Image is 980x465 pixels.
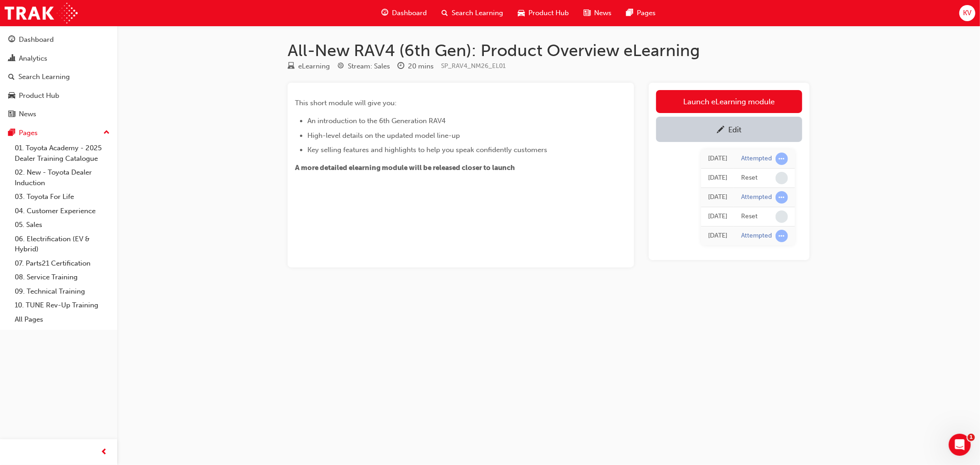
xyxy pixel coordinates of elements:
div: Reset [741,212,758,221]
span: target-icon [337,62,344,71]
div: Product Hub [19,91,59,101]
button: KV [959,5,975,21]
span: up-icon [103,127,110,139]
h1: All-New RAV4 (6th Gen): Product Overview eLearning [288,40,810,61]
a: 02. New - Toyota Dealer Induction [11,165,113,190]
a: Edit [656,117,802,142]
a: All Pages [11,312,113,327]
a: 07. Parts21 Certification [11,256,113,271]
div: Pages [19,128,38,138]
a: 04. Customer Experience [11,204,113,218]
span: chart-icon [8,55,15,63]
a: 01. Toyota Academy - 2025 Dealer Training Catalogue [11,141,113,165]
span: search-icon [8,73,15,81]
div: Stream: Sales [348,61,390,72]
span: pages-icon [8,129,15,137]
a: 08. Service Training [11,270,113,284]
div: Analytics [19,53,47,64]
span: guage-icon [8,36,15,44]
span: pencil-icon [717,126,725,135]
span: News [594,8,612,18]
span: learningRecordVerb_ATTEMPT-icon [776,230,788,242]
a: Analytics [4,50,113,67]
span: This short module will give you: [295,99,397,107]
div: Search Learning [18,72,70,82]
span: Key selling features and highlights to help you speak confidently customers [307,146,547,154]
span: learningRecordVerb_ATTEMPT-icon [776,191,788,204]
div: Duration [397,61,434,72]
div: eLearning [298,61,330,72]
span: clock-icon [397,62,404,71]
span: An introduction to the 6th Generation RAV4 [307,117,446,125]
div: Fri Sep 05 2025 12:10:11 GMT+1000 (Australian Eastern Standard Time) [708,192,727,203]
span: learningRecordVerb_NONE-icon [776,210,788,223]
span: High-level details on the updated model line-up [307,131,460,140]
span: search-icon [442,7,448,19]
div: Attempted [741,193,772,202]
div: Attempted [741,154,772,163]
button: DashboardAnalyticsSearch LearningProduct HubNews [4,29,113,125]
a: guage-iconDashboard [374,4,434,23]
a: News [4,106,113,123]
div: News [19,109,36,119]
span: A more detailed elearning module will be released closer to launch [295,164,515,172]
span: Search Learning [452,8,503,18]
span: news-icon [583,7,590,19]
div: 20 mins [408,61,434,72]
a: Search Learning [4,68,113,85]
span: pages-icon [626,7,633,19]
span: learningRecordVerb_NONE-icon [776,172,788,184]
div: Fri Sep 05 2025 12:10:10 GMT+1000 (Australian Eastern Standard Time) [708,211,727,222]
div: Mon Sep 15 2025 14:42:07 GMT+1000 (Australian Eastern Standard Time) [708,153,727,164]
span: KV [963,8,971,18]
button: Pages [4,125,113,142]
a: 09. Technical Training [11,284,113,299]
a: search-iconSearch Learning [434,4,510,23]
div: Stream [337,61,390,72]
span: 1 [968,434,975,441]
span: guage-icon [381,7,388,19]
a: pages-iconPages [619,4,663,23]
div: Dashboard [19,34,54,45]
span: news-icon [8,110,15,119]
img: Trak [5,3,78,23]
div: Wed Sep 03 2025 16:04:22 GMT+1000 (Australian Eastern Standard Time) [708,231,727,241]
a: Dashboard [4,31,113,48]
iframe: Intercom live chat [949,434,971,456]
div: Mon Sep 15 2025 14:42:05 GMT+1000 (Australian Eastern Standard Time) [708,173,727,183]
span: Dashboard [392,8,427,18]
a: 03. Toyota For Life [11,190,113,204]
span: Product Hub [528,8,569,18]
div: Reset [741,174,758,182]
span: car-icon [518,7,525,19]
span: prev-icon [101,447,108,458]
div: Attempted [741,232,772,240]
a: Launch eLearning module [656,90,802,113]
span: learningResourceType_ELEARNING-icon [288,62,295,71]
a: 05. Sales [11,218,113,232]
span: Learning resource code [441,62,506,70]
a: news-iconNews [576,4,619,23]
div: Type [288,61,330,72]
a: 10. TUNE Rev-Up Training [11,298,113,312]
a: 06. Electrification (EV & Hybrid) [11,232,113,256]
span: car-icon [8,92,15,100]
span: Pages [637,8,656,18]
div: Edit [728,125,742,134]
a: car-iconProduct Hub [510,4,576,23]
a: Product Hub [4,87,113,104]
span: learningRecordVerb_ATTEMPT-icon [776,153,788,165]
